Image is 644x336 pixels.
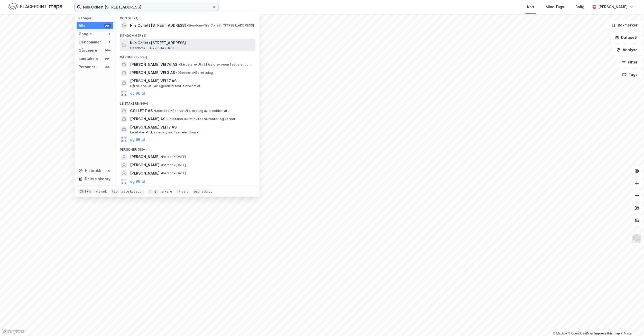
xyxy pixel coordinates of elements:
span: Nils Collett [STREET_ADDRESS] [130,22,186,29]
a: OpenStreetMap [568,332,593,335]
div: Kategori [79,16,113,20]
span: • [161,163,162,167]
div: Google (1) [116,12,260,21]
div: Leietakere [79,56,98,62]
img: logo.f888ab2527a4732fd821a326f86c7f29.svg [8,2,62,11]
div: tab [111,189,119,194]
div: Bolig [575,4,584,10]
div: markere [159,189,172,194]
button: Tags [618,69,642,80]
iframe: Chat Widget [618,311,644,336]
div: nytt søk [94,189,107,194]
span: [PERSON_NAME] VEI 3 AS [130,70,175,76]
span: [PERSON_NAME] [130,170,160,176]
span: [PERSON_NAME] [130,162,160,168]
span: Leietaker • Rekrutt./formidling av arbeidskraft [154,109,229,113]
span: COLLETT AS [130,108,153,114]
span: Nils Collett [STREET_ADDRESS] [130,40,253,46]
input: Søk på adresse, matrikkel, gårdeiere, leietakere eller personer [81,3,212,11]
span: Leietaker • Utl. av egen/leid fast eiendom el. [130,130,200,134]
span: Person • [DATE] [161,155,186,159]
span: • [166,117,168,121]
span: Eiendom • 301-27-1947-0-0 [130,46,174,50]
span: • [176,71,178,75]
a: Improve this map [594,332,620,335]
span: [PERSON_NAME] VEI 17 AS [130,124,253,130]
div: [PERSON_NAME] [598,4,628,10]
div: 99+ [104,24,111,28]
button: Analyse [612,45,642,55]
span: Eiendom • Nils Collett [STREET_ADDRESS] [187,23,254,28]
button: Datasett [611,32,642,43]
span: Person • [DATE] [161,171,186,175]
span: • [178,62,180,66]
button: Bokmerker [607,20,642,30]
span: • [187,23,188,27]
div: 99+ [104,48,111,52]
div: Leietakere (99+) [116,97,260,107]
div: velg [182,189,189,194]
span: Leietaker • Drift av restauranter og kafeer [166,117,235,121]
div: 1 [107,40,111,44]
button: og 96 til [130,136,145,142]
a: Mapbox homepage [2,329,24,334]
div: Ctrl + k [79,189,93,194]
div: Historikk [79,168,101,174]
button: og 96 til [130,90,145,96]
div: 1 [107,32,111,36]
span: • [154,109,155,113]
button: og 96 til [130,178,145,185]
span: [PERSON_NAME] VEI 17 AS [130,78,253,84]
div: Delete history [85,176,111,182]
a: Mapbox [553,332,567,335]
div: Gårdeiere (99+) [116,51,260,60]
span: [PERSON_NAME] [130,154,160,160]
div: Alle [79,23,86,29]
img: Z [632,234,642,244]
span: [PERSON_NAME] AS [130,116,165,122]
div: avbryt [201,189,212,194]
div: Eiendommer [79,39,101,45]
div: Mine Tags [546,4,564,10]
span: • [161,171,162,175]
div: Personer (99+) [116,143,260,153]
span: Gårdeiere • Borettslag [176,71,213,75]
div: esc [193,189,201,194]
div: 99+ [104,65,111,69]
span: [PERSON_NAME] VEI 76 AS [130,61,177,68]
button: Filter [617,57,642,67]
div: Kart [527,4,534,10]
div: Google [79,31,92,37]
span: • [161,155,162,159]
span: Gårdeiere • Utl. av egen/leid fast eiendom el. [130,84,201,88]
div: 0 [107,169,111,173]
span: Gårdeiere • Utvikl./salg av egen fast eiendom [178,62,252,67]
div: neste kategori [120,189,144,194]
div: Kontrollprogram for chat [618,311,644,336]
div: 99+ [104,57,111,61]
span: Person • [DATE] [161,163,186,167]
div: Gårdeiere [79,47,97,53]
div: Personer [79,64,95,70]
div: Eiendommer (1) [116,30,260,39]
